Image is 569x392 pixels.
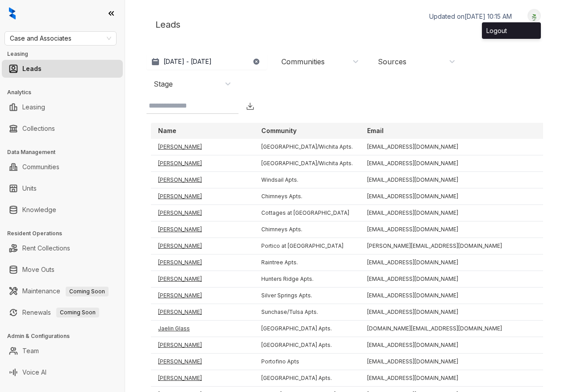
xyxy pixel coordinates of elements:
[2,363,123,381] li: Voice AI
[151,304,254,321] td: [PERSON_NAME]
[254,205,360,221] td: Cottages at [GEOGRAPHIC_DATA]
[7,50,125,58] h3: Leasing
[254,155,360,172] td: [GEOGRAPHIC_DATA]/Wichita Apts.
[360,238,553,254] td: [PERSON_NAME][EMAIL_ADDRESS][DOMAIN_NAME]
[360,188,553,205] td: [EMAIL_ADDRESS][DOMAIN_NAME]
[151,288,254,304] td: [PERSON_NAME]
[360,321,553,337] td: [DOMAIN_NAME][EMAIL_ADDRESS][DOMAIN_NAME]
[22,239,70,257] a: Rent Collections
[360,155,553,172] td: [EMAIL_ADDRESS][DOMAIN_NAME]
[360,288,553,304] td: [EMAIL_ADDRESS][DOMAIN_NAME]
[360,337,553,354] td: [EMAIL_ADDRESS][DOMAIN_NAME]
[151,221,254,238] td: [PERSON_NAME]
[146,9,548,40] div: Leads
[151,254,254,271] td: [PERSON_NAME]
[22,201,56,219] a: Knowledge
[360,172,553,188] td: [EMAIL_ADDRESS][DOMAIN_NAME]
[261,126,297,135] p: Community
[2,179,123,197] li: Units
[158,126,176,135] p: Name
[151,172,254,188] td: [PERSON_NAME]
[9,7,16,20] img: logo
[254,139,360,155] td: [GEOGRAPHIC_DATA]/Wichita Apts.
[66,287,109,296] span: Coming Soon
[254,271,360,288] td: Hunters Ridge Apts.
[360,254,553,271] td: [EMAIL_ADDRESS][DOMAIN_NAME]
[378,57,406,67] div: Sources
[254,337,360,354] td: [GEOGRAPHIC_DATA] Apts.
[22,98,45,116] a: Leasing
[229,102,236,110] img: SearchIcon
[254,238,360,254] td: Portico at [GEOGRAPHIC_DATA]
[7,88,125,96] h3: Analytics
[254,321,360,337] td: [GEOGRAPHIC_DATA] Apts.
[360,221,553,238] td: [EMAIL_ADDRESS][DOMAIN_NAME]
[10,32,111,45] span: Case and Associates
[2,282,123,300] li: Maintenance
[151,155,254,172] td: [PERSON_NAME]
[151,271,254,288] td: [PERSON_NAME]
[360,205,553,221] td: [EMAIL_ADDRESS][DOMAIN_NAME]
[367,126,384,135] p: Email
[7,332,125,340] h3: Admin & Configurations
[22,363,46,381] a: Voice AI
[151,205,254,221] td: [PERSON_NAME]
[151,337,254,354] td: [PERSON_NAME]
[2,158,123,176] li: Communities
[254,304,360,321] td: Sunchase/Tulsa Apts.
[360,271,553,288] td: [EMAIL_ADDRESS][DOMAIN_NAME]
[22,304,99,321] a: RenewalsComing Soon
[22,261,54,279] a: Move Outs
[151,370,254,387] td: [PERSON_NAME]
[254,354,360,370] td: Portofino Apts
[22,179,37,197] a: Units
[2,60,123,78] li: Leads
[56,308,99,317] span: Coming Soon
[7,229,125,238] h3: Resident Operations
[528,11,540,21] img: UserAvatar
[360,370,553,387] td: [EMAIL_ADDRESS][DOMAIN_NAME]
[2,120,123,138] li: Collections
[151,139,254,155] td: [PERSON_NAME]
[163,57,212,66] p: [DATE] - [DATE]
[146,54,267,70] button: [DATE] - [DATE]
[254,254,360,271] td: Raintree Apts.
[22,342,39,360] a: Team
[254,370,360,387] td: [GEOGRAPHIC_DATA] Apts.
[254,221,360,238] td: Chimneys Apts.
[2,261,123,279] li: Move Outs
[22,120,55,138] a: Collections
[154,79,173,89] div: Stage
[2,98,123,116] li: Leasing
[2,239,123,257] li: Rent Collections
[246,102,255,111] img: Download
[151,188,254,205] td: [PERSON_NAME]
[2,304,123,321] li: Renewals
[151,238,254,254] td: [PERSON_NAME]
[429,12,512,21] p: Updated on [DATE] 10:15 AM
[281,57,325,67] div: Communities
[360,139,553,155] td: [EMAIL_ADDRESS][DOMAIN_NAME]
[2,342,123,360] li: Team
[151,321,254,337] td: Jaelin Glass
[151,354,254,370] td: [PERSON_NAME]
[360,304,553,321] td: [EMAIL_ADDRESS][DOMAIN_NAME]
[484,25,539,37] div: Logout
[254,188,360,205] td: Chimneys Apts.
[22,60,42,78] a: Leads
[254,172,360,188] td: Windsail Apts.
[254,288,360,304] td: Silver Springs Apts.
[22,158,59,176] a: Communities
[2,201,123,219] li: Knowledge
[360,354,553,370] td: [EMAIL_ADDRESS][DOMAIN_NAME]
[7,148,125,156] h3: Data Management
